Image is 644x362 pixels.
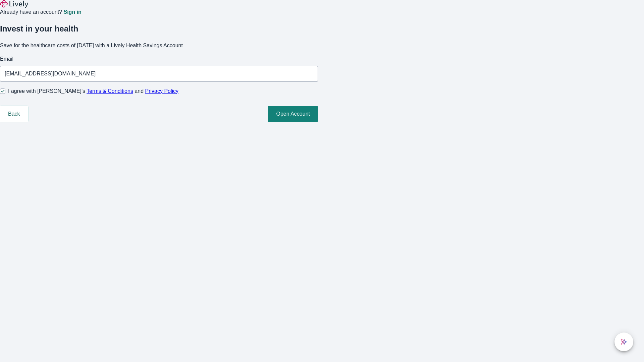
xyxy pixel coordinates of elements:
a: Terms & Conditions [87,88,133,94]
a: Privacy Policy [145,88,179,94]
span: I agree with [PERSON_NAME]’s and [8,87,178,95]
button: chat [614,333,633,351]
svg: Lively AI Assistant [621,339,627,345]
a: Sign in [63,9,81,15]
button: Open Account [268,106,318,122]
